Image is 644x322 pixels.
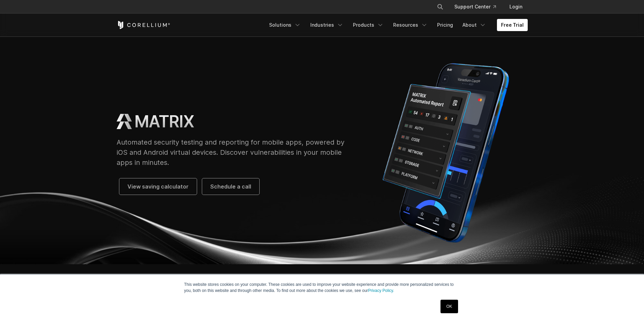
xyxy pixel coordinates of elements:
a: Products [349,19,388,31]
a: View saving calculator [119,178,197,195]
a: Login [504,1,528,13]
p: Automated security testing and reporting for mobile apps, powered by iOS and Android virtual devi... [117,137,351,168]
a: Solutions [265,19,305,31]
a: Industries [306,19,348,31]
a: About [458,19,490,31]
a: Free Trial [497,19,528,31]
span: Schedule a call [210,182,251,191]
h1: MATRIX [135,112,194,132]
a: Schedule a call [202,178,259,195]
img: Corellium MATRIX automated report on iPhone showing app vulnerability test results across securit... [364,58,527,248]
div: Navigation Menu [429,1,528,13]
a: OK [440,300,458,313]
a: Pricing [433,19,457,31]
div: Navigation Menu [265,19,528,31]
a: Privacy Policy. [368,288,394,293]
p: This website stores cookies on your computer. These cookies are used to improve your website expe... [184,281,460,294]
a: Corellium Home [117,21,170,29]
button: Search [434,1,446,13]
span: View saving calculator [127,182,189,191]
a: Resources [389,19,432,31]
img: MATRIX Logo [117,114,132,129]
a: Support Center [449,1,501,13]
